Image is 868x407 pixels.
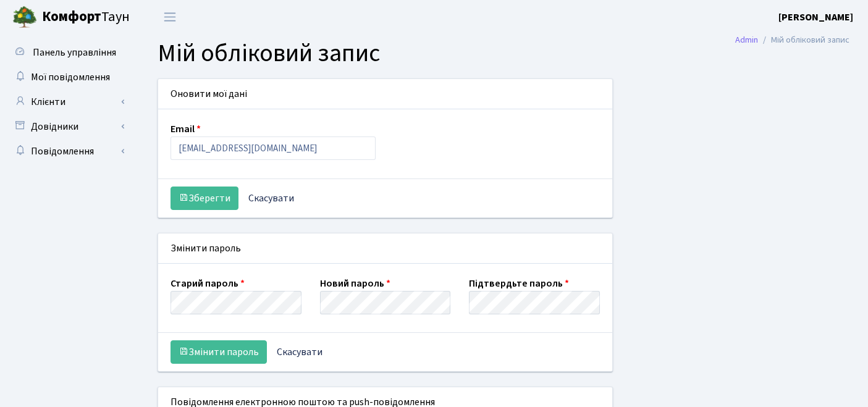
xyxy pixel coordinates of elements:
[6,40,130,65] a: Панель управління
[6,65,130,90] a: Мої повідомлення
[33,46,116,59] span: Панель управління
[171,122,201,136] label: Email
[320,276,390,291] label: Новий пароль
[158,233,612,264] div: Змінити пароль
[42,7,130,28] span: Таун
[31,70,110,84] span: Мої повідомлення
[240,187,302,210] a: Скасувати
[158,39,849,69] h1: Мій обліковий запис
[6,114,130,139] a: Довідники
[171,276,245,291] label: Старий пароль
[6,90,130,114] a: Клієнти
[758,33,849,47] li: Мій обліковий запис
[778,10,853,25] a: [PERSON_NAME]
[171,340,267,364] button: Змінити пароль
[6,139,130,164] a: Повідомлення
[12,5,37,30] img: logo.png
[269,340,331,364] a: Скасувати
[171,187,238,210] button: Зберегти
[154,7,185,27] button: Переключити навігацію
[735,33,758,46] a: Admin
[469,276,569,291] label: Підтвердьте пароль
[717,27,868,53] nav: breadcrumb
[42,7,101,27] b: Комфорт
[158,79,612,109] div: Оновити мої дані
[778,10,853,24] b: [PERSON_NAME]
